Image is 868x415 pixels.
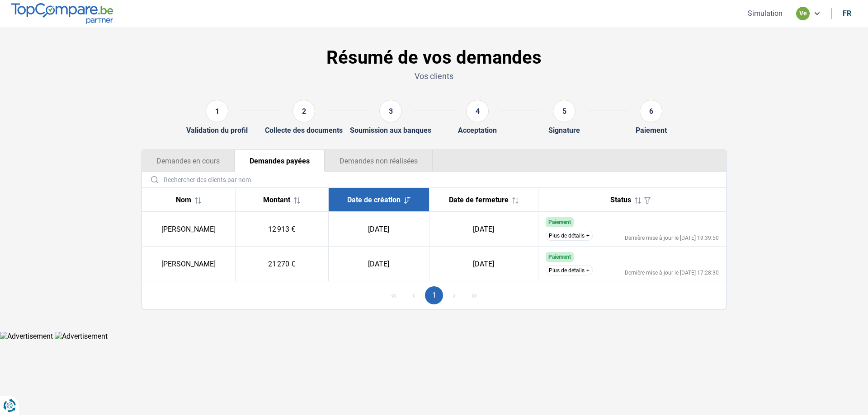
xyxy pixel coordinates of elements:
[142,247,235,281] td: [PERSON_NAME]
[292,100,315,122] div: 2
[146,172,722,187] input: Rechercher des clients par nom
[206,100,228,122] div: 1
[546,231,593,241] button: Plus de détails
[640,100,662,122] div: 6
[449,196,509,204] span: Date de fermeture
[235,150,325,172] button: Demandes payées
[405,286,423,304] button: Previous Page
[465,286,483,304] button: Last Page
[142,150,235,172] button: Demandes en cours
[625,270,719,275] div: Dernière mise à jour le [DATE] 17:28:30
[548,219,571,225] span: Paiement
[11,3,113,23] img: TopCompare.be
[636,126,667,135] div: Paiement
[265,126,343,135] div: Collecte des documents
[429,212,538,247] td: [DATE]
[142,212,235,247] td: [PERSON_NAME]
[235,212,328,247] td: 12 913 €
[350,126,431,135] div: Soumission aux banques
[235,247,328,281] td: 21 270 €
[625,235,719,241] div: Dernière mise à jour le [DATE] 19:39:50
[186,126,248,135] div: Validation du profil
[379,100,402,122] div: 3
[141,47,727,69] h1: Résumé de vos demandes
[176,196,191,204] span: Nom
[325,150,433,172] button: Demandes non réalisées
[553,100,576,122] div: 5
[263,196,290,204] span: Montant
[445,286,463,304] button: Next Page
[141,70,727,82] p: Vos clients
[458,126,497,135] div: Acceptation
[347,196,401,204] span: Date de création
[425,286,443,304] button: Page 1
[385,286,403,304] button: First Page
[55,332,108,340] img: Advertisement
[548,254,571,260] span: Paiement
[843,9,851,18] div: fr
[796,7,810,20] div: ve
[466,100,489,122] div: 4
[429,247,538,281] td: [DATE]
[546,266,593,275] button: Plus de détails
[328,212,429,247] td: [DATE]
[745,9,785,18] button: Simulation
[610,196,631,204] span: Status
[328,247,429,281] td: [DATE]
[548,126,580,135] div: Signature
